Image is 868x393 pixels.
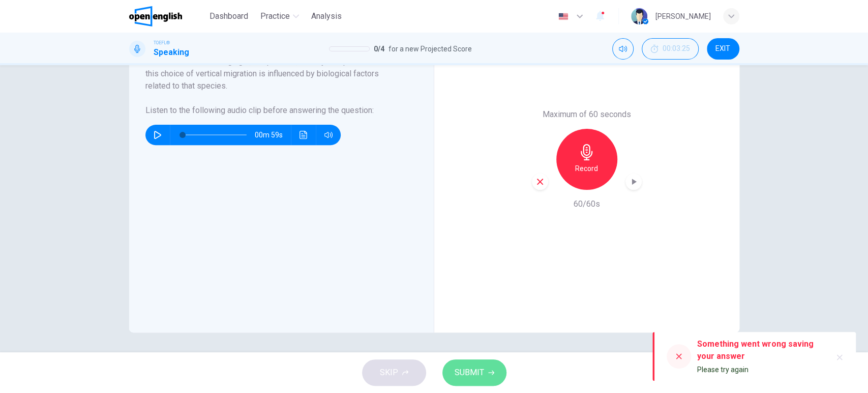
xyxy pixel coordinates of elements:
span: 00:03:25 [663,45,690,53]
h1: Speaking [154,46,189,59]
div: [PERSON_NAME] [655,10,711,22]
img: OpenEnglish logo [129,6,183,26]
a: OpenEnglish logo [129,6,206,26]
span: TOEFL® [154,39,170,46]
button: Practice [256,7,303,25]
div: Something went wrong saving your answer [697,338,823,362]
span: EXIT [715,45,730,53]
span: SUBMIT [455,366,484,380]
h6: 60/60s [574,198,600,210]
img: en [557,13,570,20]
button: SUBMIT [442,359,506,386]
button: Dashboard [205,7,252,25]
span: for a new Projected Score [388,43,472,55]
span: 0 / 4 [374,43,384,55]
span: 00m 59s [255,125,291,145]
h6: Maximum of 60 seconds [543,108,631,121]
span: Analysis [311,10,342,22]
span: Please try again [697,366,749,374]
span: Practice [260,10,290,22]
button: 00:03:25 [642,38,699,60]
button: Click to see the audio transcription [295,125,312,145]
div: Mute [612,38,634,60]
img: Profile picture [631,8,647,24]
div: Hide [642,38,699,60]
h6: Record [575,162,598,175]
span: Dashboard [209,10,248,22]
button: EXIT [707,38,739,60]
h6: Listen to the following audio clip before answering the question : [145,104,405,117]
button: Analysis [307,7,346,25]
button: Record [556,129,617,190]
